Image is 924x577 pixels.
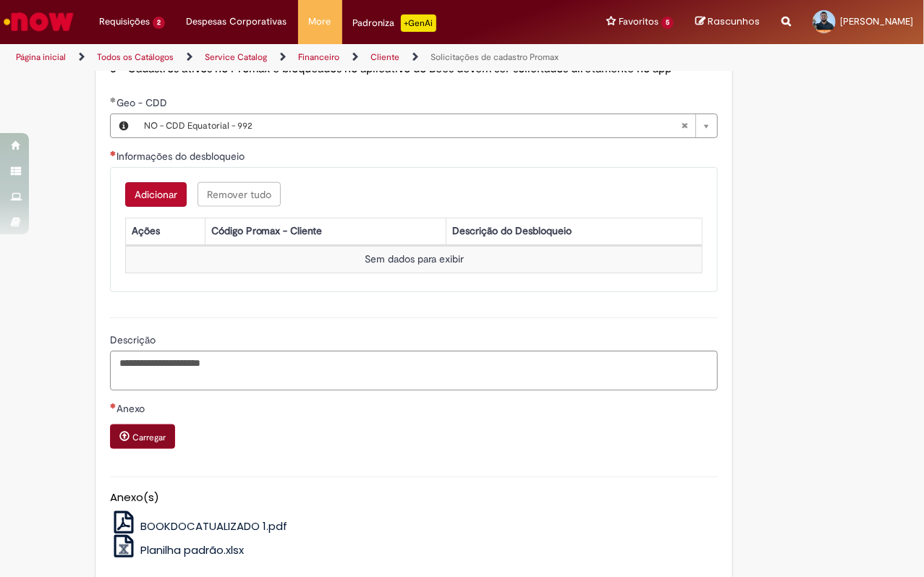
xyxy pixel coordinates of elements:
a: Cliente [370,51,399,63]
span: NO - CDD Equatorial - 992 [144,114,681,137]
span: Requisições [99,14,150,29]
span: 5 [661,17,674,29]
span: Geo - CDD [116,96,170,109]
span: Descrição [110,333,158,346]
a: Página inicial [16,51,66,63]
span: More [309,14,331,29]
th: Descrição do Desbloqueio [446,218,703,244]
span: BOOKDOCATUALIZADO 1.pdf [140,518,287,534]
button: Carregar anexo de Anexo Required [110,424,175,449]
span: Informações do desbloqueio [116,150,247,163]
span: Despesas Corporativas [187,14,287,29]
img: ServiceNow [1,7,76,36]
th: Código Promax - Cliente [205,218,446,244]
a: Todos os Catálogos [97,51,174,63]
p: +GenAi [401,14,436,32]
button: Add a row for Informações do desbloqueio [125,182,187,207]
small: Carregar [132,432,166,443]
abbr: Limpar campo Geo - CDD [674,114,695,137]
div: Padroniza [353,14,436,32]
button: Geo - CDD, Visualizar este registro NO - CDD Equatorial - 992 [111,114,137,137]
span: [PERSON_NAME] [840,15,913,27]
span: Necessários [110,150,116,156]
ul: Trilhas de página [11,44,605,71]
span: Rascunhos [708,14,760,28]
span: Planilha padrão.xlsx [140,542,244,557]
h5: Anexo(s) [110,492,718,504]
a: NO - CDD Equatorial - 992Limpar campo Geo - CDD [137,114,717,137]
span: 2 [153,17,165,29]
a: Service Catalog [205,51,267,63]
textarea: Descrição [110,351,718,390]
a: Planilha padrão.xlsx [110,542,244,557]
td: Sem dados para exibir [126,246,703,273]
span: Obrigatório Preenchido [110,97,116,103]
a: Solicitações de cadastro Promax [431,51,559,63]
span: Necessários [110,403,116,409]
span: Anexo [116,402,148,415]
a: Financeiro [298,51,339,63]
a: BOOKDOCATUALIZADO 1.pdf [110,518,287,534]
th: Ações [126,218,205,244]
a: Rascunhos [695,15,760,29]
span: Favoritos [619,14,658,29]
